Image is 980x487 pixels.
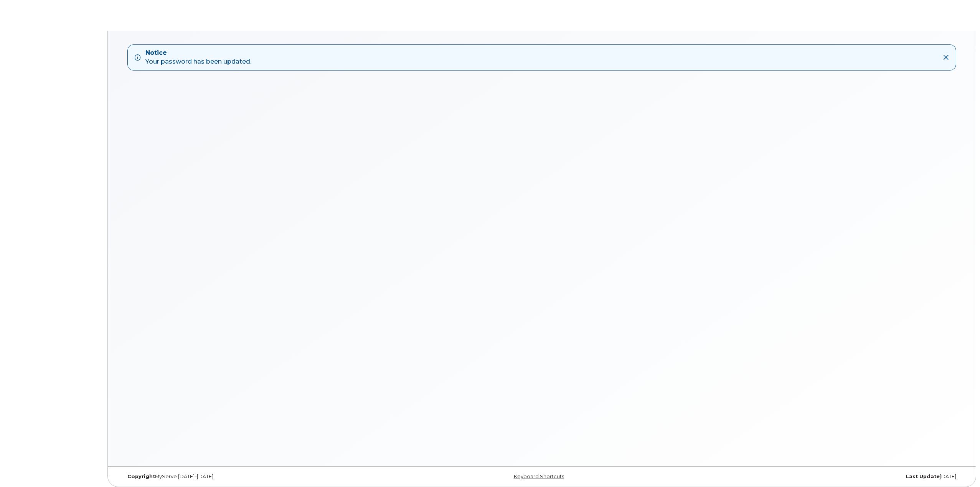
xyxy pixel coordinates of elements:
[127,474,155,479] strong: Copyright
[906,474,940,479] strong: Last Update
[145,49,251,57] strong: Notice
[682,474,962,480] div: [DATE]
[122,474,402,480] div: MyServe [DATE]–[DATE]
[145,49,251,66] div: Your password has been updated.
[514,474,564,479] a: Keyboard Shortcuts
